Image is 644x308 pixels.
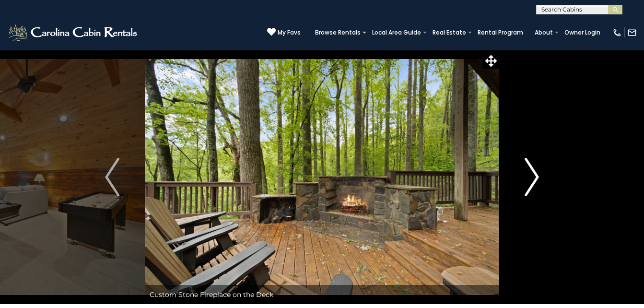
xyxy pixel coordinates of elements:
[499,50,564,304] button: Next
[428,26,471,39] a: Real Estate
[525,158,539,196] img: arrow
[473,26,528,39] a: Rental Program
[145,285,499,304] div: Custom Stone Fireplace on the Deck
[267,27,301,37] a: My Favs
[367,26,426,39] a: Local Area Guide
[612,28,622,37] img: phone-regular-white.png
[105,158,119,196] img: arrow
[80,50,145,304] button: Previous
[278,28,301,37] span: My Favs
[530,26,558,39] a: About
[7,23,140,42] img: White-1-2.png
[627,28,637,37] img: mail-regular-white.png
[310,26,365,39] a: Browse Rentals
[560,26,605,39] a: Owner Login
